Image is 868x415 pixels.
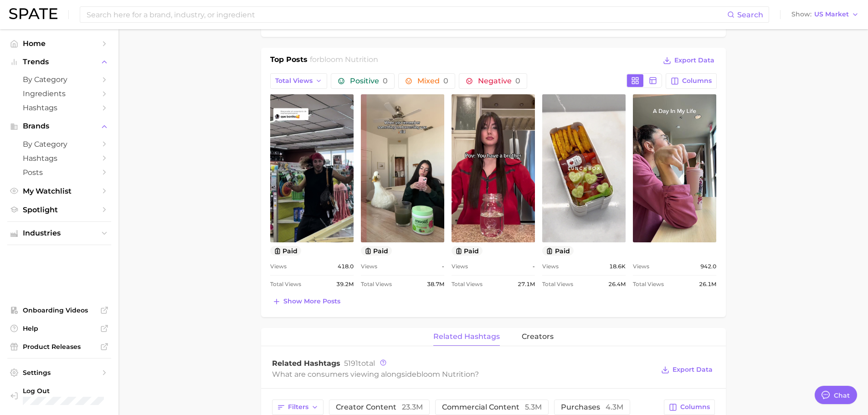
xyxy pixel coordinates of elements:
span: Log Out [23,387,139,395]
button: Export Data [659,364,714,376]
span: 5.3m [525,403,542,411]
a: Posts [7,165,111,179]
span: related hashtags [433,333,500,341]
span: 5191 [344,359,358,368]
span: Total Views [275,77,313,85]
a: Hashtags [7,151,111,165]
span: Total Views [452,279,483,290]
span: Home [23,39,96,48]
a: My Watchlist [7,184,111,198]
button: Columns [666,73,716,89]
a: Help [7,322,111,335]
span: 0 [515,77,520,85]
span: 23.3m [402,403,423,411]
span: Views [542,261,559,272]
span: - [533,261,535,272]
button: paid [361,246,392,256]
span: 26.4m [608,279,626,290]
span: Total Views [542,279,573,290]
span: 38.7m [427,279,444,290]
a: Onboarding Videos [7,303,111,317]
span: - [442,261,444,272]
button: Brands [7,119,111,133]
span: 18.6k [609,261,626,272]
span: 39.2m [336,279,354,290]
span: Total Views [361,279,392,290]
button: paid [542,246,574,256]
h1: Top Posts [270,54,308,68]
span: Product Releases [23,343,96,351]
span: Trends [23,58,96,66]
button: Total Views [270,73,328,89]
span: Columns [680,403,710,411]
a: by Category [7,137,111,151]
span: Export Data [674,56,714,64]
span: by Category [23,75,96,84]
span: bloom nutrition [319,55,378,64]
img: SPATE [9,8,57,19]
a: Hashtags [7,101,111,115]
div: What are consumers viewing alongside ? [272,368,655,380]
span: Show more posts [283,297,340,305]
span: Brands [23,122,96,130]
button: Columns [664,400,714,415]
a: Log out. Currently logged in with e-mail jpascucci@yellowwoodpartners.com. [7,384,111,408]
span: Positive [350,77,388,85]
button: Industries [7,226,111,240]
span: bloom nutrition [416,370,475,379]
span: Help [23,324,96,333]
span: Posts [23,168,96,177]
button: paid [270,246,302,256]
span: US Market [814,12,849,17]
span: Mixed [417,77,448,85]
button: Trends [7,55,111,69]
button: Filters [272,400,324,415]
button: paid [452,246,483,256]
span: Negative [478,77,520,85]
span: Hashtags [23,103,96,112]
span: Export Data [673,366,713,374]
a: Home [7,36,111,51]
span: purchases [561,404,623,411]
span: Views [452,261,468,272]
span: Views [270,261,287,272]
span: Settings [23,369,96,377]
a: Spotlight [7,203,111,217]
span: Columns [682,77,712,85]
span: Hashtags [23,154,96,163]
span: Related Hashtags [272,359,340,368]
span: Onboarding Videos [23,306,96,314]
span: 0 [383,77,388,85]
span: Views [361,261,377,272]
span: 942.0 [700,261,716,272]
h2: for [310,54,378,68]
button: Export Data [661,54,716,67]
span: creators [522,333,554,341]
span: Total Views [270,279,301,290]
span: commercial content [442,404,542,411]
button: Show more posts [270,295,343,308]
span: Total Views [633,279,664,290]
a: Settings [7,366,111,379]
span: Ingredients [23,89,96,98]
span: Search [737,10,763,19]
span: 27.1m [518,279,535,290]
span: Filters [288,403,308,411]
a: Product Releases [7,340,111,354]
span: by Category [23,140,96,149]
span: Industries [23,229,96,237]
span: Spotlight [23,205,96,214]
span: 4.3m [606,403,623,411]
a: by Category [7,72,111,87]
span: My Watchlist [23,187,96,195]
span: creator content [336,404,423,411]
span: Show [791,12,812,17]
span: total [344,359,375,368]
button: ShowUS Market [789,9,861,20]
input: Search here for a brand, industry, or ingredient [86,7,727,22]
span: Views [633,261,649,272]
span: 0 [443,77,448,85]
span: 26.1m [699,279,716,290]
span: 418.0 [338,261,354,272]
a: Ingredients [7,87,111,101]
